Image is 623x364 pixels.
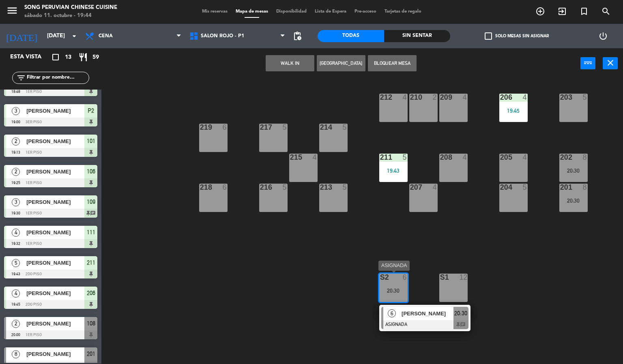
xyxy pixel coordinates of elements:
span: 211 [87,258,95,268]
span: 201 [87,349,95,359]
span: [PERSON_NAME] [26,259,84,267]
span: [PERSON_NAME] [26,167,84,176]
div: 8 [583,154,588,161]
span: Tarjetas de regalo [380,9,425,14]
i: search [601,6,611,16]
span: 2 [12,168,20,176]
div: S2 [380,274,380,281]
div: Song Peruvian Chinese Cuisine [24,4,117,12]
button: WALK IN [266,55,314,71]
i: menu [6,4,18,17]
div: 208 [440,154,440,161]
div: 5 [343,124,348,131]
span: 4 [12,289,20,298]
div: 20:30 [559,168,588,173]
i: exit_to_app [557,6,567,16]
span: [PERSON_NAME] [26,228,84,237]
input: Filtrar por nombre... [26,73,89,82]
div: 216 [260,184,260,191]
div: 5 [403,154,408,161]
div: sábado 11. octubre - 19:44 [24,12,117,20]
i: arrow_drop_down [69,31,79,41]
span: Cena [99,33,113,39]
span: 20:30 [454,308,467,318]
div: 5 [523,184,528,191]
span: P2 [88,106,94,116]
span: [PERSON_NAME] [26,289,84,298]
i: add_circle_outline [535,6,545,16]
span: 108 [87,319,95,328]
span: SALON ROJO - P1 [201,33,244,39]
div: 20:30 [379,288,408,293]
span: [PERSON_NAME] [26,107,84,115]
span: 3 [12,107,20,115]
i: filter_list [16,73,26,83]
i: power_settings_new [598,31,608,41]
span: 59 [92,53,99,62]
span: 3 [12,198,20,206]
div: 12 [460,274,468,281]
div: 214 [320,124,320,131]
div: 19:45 [499,108,528,113]
div: 4 [403,94,408,101]
span: pending_actions [292,31,302,41]
div: S1 [440,274,440,281]
button: power_input [580,57,595,69]
span: 206 [87,288,95,298]
i: close [606,58,615,68]
span: Lista de Espera [311,9,350,14]
span: 101 [87,136,95,146]
span: 5 [12,259,20,267]
div: 215 [290,154,290,161]
span: [PERSON_NAME] [26,198,84,206]
span: [PERSON_NAME] [26,137,84,146]
span: 109 [87,197,95,207]
span: Mis reservas [198,9,232,14]
div: 4 [463,94,468,101]
div: 4 [523,94,528,101]
div: Esta vista [4,52,58,62]
button: Bloquear Mesa [368,55,417,71]
div: 203 [560,94,561,101]
span: [PERSON_NAME] [26,350,84,358]
div: 5 [283,184,288,191]
div: ASIGNADA [378,261,410,271]
div: 218 [200,184,200,191]
div: 20:30 [559,198,588,203]
label: Solo mesas sin asignar [485,32,549,40]
div: Todas [318,30,384,42]
span: 13 [65,53,71,62]
div: 205 [500,154,501,161]
div: 6 [223,184,228,191]
div: 5 [283,124,288,131]
span: 6 [388,309,396,317]
div: 217 [260,124,260,131]
div: 4 [313,154,318,161]
div: 2 [433,94,438,101]
button: menu [6,4,18,19]
div: 210 [410,94,410,101]
div: 207 [410,184,410,191]
div: 213 [320,184,320,191]
span: 111 [87,227,95,237]
span: 106 [87,167,95,176]
div: 6 [223,124,228,131]
span: check_box_outline_blank [485,32,492,40]
span: Mapa de mesas [232,9,272,14]
div: Sin sentar [384,30,451,42]
i: restaurant [78,52,88,62]
span: 2 [12,137,20,146]
button: close [603,57,618,69]
div: 8 [583,184,588,191]
div: 209 [440,94,440,101]
div: 19:43 [379,168,408,173]
span: 8 [12,350,20,358]
span: [PERSON_NAME] [402,309,453,318]
div: 4 [433,184,438,191]
div: 202 [560,154,561,161]
i: turned_in_not [579,6,589,16]
i: crop_square [51,52,60,62]
div: 204 [500,184,501,191]
div: 201 [560,184,561,191]
div: 206 [500,94,501,101]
